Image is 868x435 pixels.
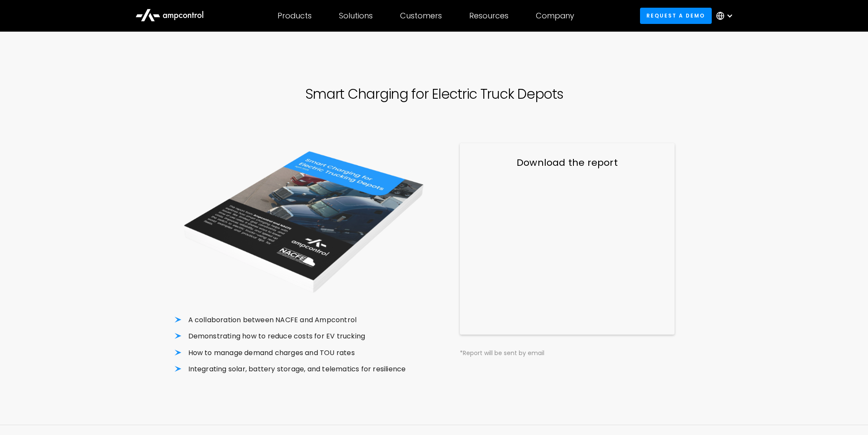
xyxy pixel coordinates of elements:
li: How to manage demand charges and TOU rates [175,348,427,358]
li: Integrating solar, battery storage, and telematics for resilience [175,364,427,374]
li: A collaboration between NACFE and Ampcontrol [175,315,427,325]
div: Company [536,11,574,21]
div: Products [278,11,312,21]
img: NACFE and Ampcontrol Report Smart Charging for Electric Truck Depots [175,143,427,295]
div: *Report will be sent by email [460,348,675,358]
div: Solutions [339,11,373,21]
a: Request a demo [640,8,712,24]
iframe: Form 0 [477,180,658,322]
p: ‍ [175,374,427,384]
li: Demonstrating how to reduce costs for EV trucking [175,332,427,341]
div: Resources [469,11,509,21]
h1: Smart Charging for Electric Truck Depots [305,86,563,102]
div: Customers [400,11,442,21]
h3: Download the report [477,156,658,170]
